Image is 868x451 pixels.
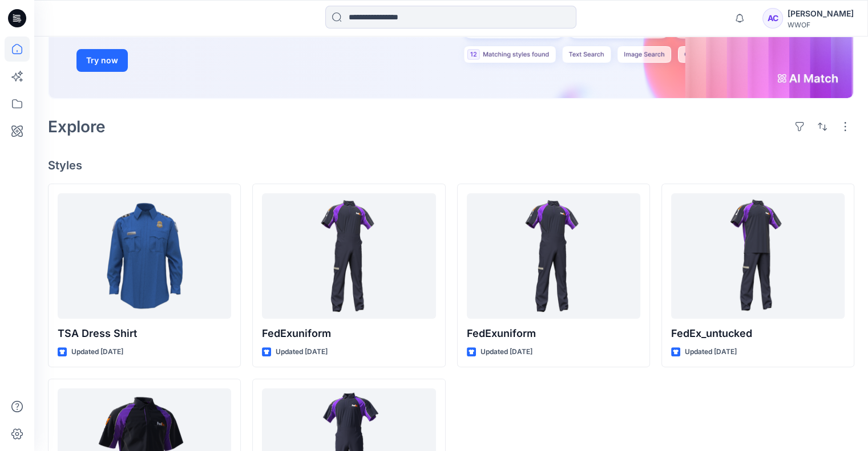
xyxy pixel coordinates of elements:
[671,193,845,319] a: FedEx_untucked
[262,326,435,342] p: FedExuniform
[48,159,854,172] h4: Styles
[76,49,128,72] button: Try now
[58,326,231,342] p: TSA Dress Shirt
[262,193,435,319] a: FedExuniform
[685,346,737,358] p: Updated [DATE]
[788,21,854,29] div: WWOF
[762,8,783,29] div: AC
[58,193,231,319] a: TSA Dress Shirt
[276,346,328,358] p: Updated [DATE]
[481,346,532,358] p: Updated [DATE]
[467,193,640,319] a: FedExuniform
[671,326,845,342] p: FedEx_untucked
[48,117,106,136] h2: Explore
[788,7,854,21] div: [PERSON_NAME]
[467,326,640,342] p: FedExuniform
[71,346,123,358] p: Updated [DATE]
